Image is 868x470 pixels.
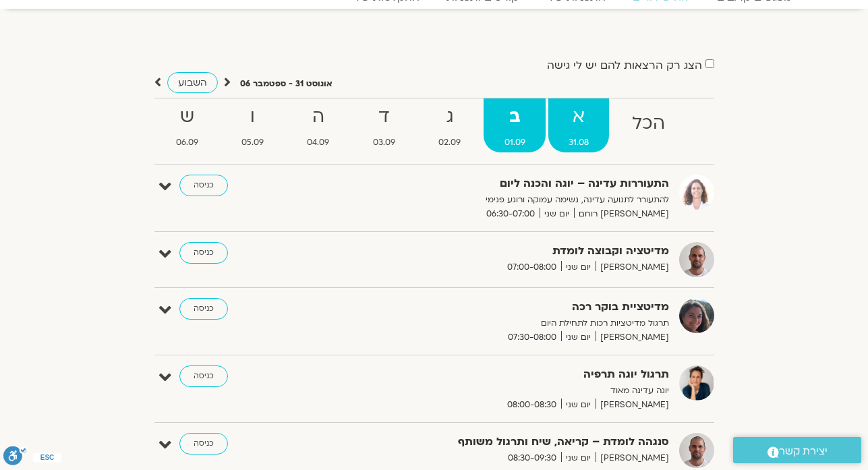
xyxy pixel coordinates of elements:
a: כניסה [179,175,228,196]
p: להתעורר לתנועה עדינה, נשימה עמוקה ורוגע פנימי [339,193,669,207]
strong: התעוררות עדינה – יוגה והכנה ליום [339,175,669,193]
span: 31.08 [548,136,609,150]
span: 08:00-08:30 [502,398,561,412]
strong: מדיטציית בוקר רכה [339,298,669,316]
a: ה04.09 [287,98,349,152]
strong: ד [353,102,415,132]
span: 01.09 [484,136,545,150]
p: יוגה עדינה מאוד [339,384,669,398]
span: השבוע [178,76,207,89]
a: ש06.09 [156,98,219,152]
strong: ב [484,102,545,132]
span: [PERSON_NAME] [596,451,669,465]
span: [PERSON_NAME] [596,398,669,412]
span: יום שני [561,330,596,345]
strong: מדיטציה וקבוצה לומדת [339,242,669,260]
strong: ו [221,102,284,132]
span: 08:30-09:30 [503,451,561,465]
a: כניסה [179,365,228,387]
span: יום שני [540,207,574,221]
strong: ג [418,102,481,132]
span: 07:00-08:00 [502,260,561,274]
span: 03.09 [353,136,415,150]
p: תרגול מדיטציות רכות לתחילת היום [339,316,669,330]
span: יום שני [561,260,596,274]
a: השבוע [167,72,218,93]
label: הצג רק הרצאות להם יש לי גישה [547,59,702,71]
span: 06:30-07:00 [482,207,540,221]
span: [PERSON_NAME] [596,330,669,345]
strong: הכל [612,109,685,139]
span: יצירת קשר [779,442,828,461]
a: א31.08 [548,98,609,152]
span: [PERSON_NAME] רוחם [574,207,669,221]
span: 02.09 [418,136,481,150]
span: 07:30-08:00 [503,330,561,345]
a: הכל [612,98,685,152]
a: ג02.09 [418,98,481,152]
span: יום שני [561,451,596,465]
a: יצירת קשר [733,437,861,463]
a: ד03.09 [353,98,415,152]
a: כניסה [179,433,228,454]
span: 06.09 [156,136,219,150]
span: יום שני [561,398,596,412]
a: ו05.09 [221,98,284,152]
strong: ה [287,102,349,132]
strong: א [548,102,609,132]
a: כניסה [179,298,228,320]
strong: סנגהה לומדת – קריאה, שיח ותרגול משותף [339,433,669,451]
span: [PERSON_NAME] [596,260,669,274]
p: אוגוסט 31 - ספטמבר 06 [240,77,332,91]
a: כניסה [179,242,228,264]
span: 05.09 [221,136,284,150]
a: ב01.09 [484,98,545,152]
strong: ש [156,102,219,132]
span: 04.09 [287,136,349,150]
strong: תרגול יוגה תרפיה [339,365,669,384]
